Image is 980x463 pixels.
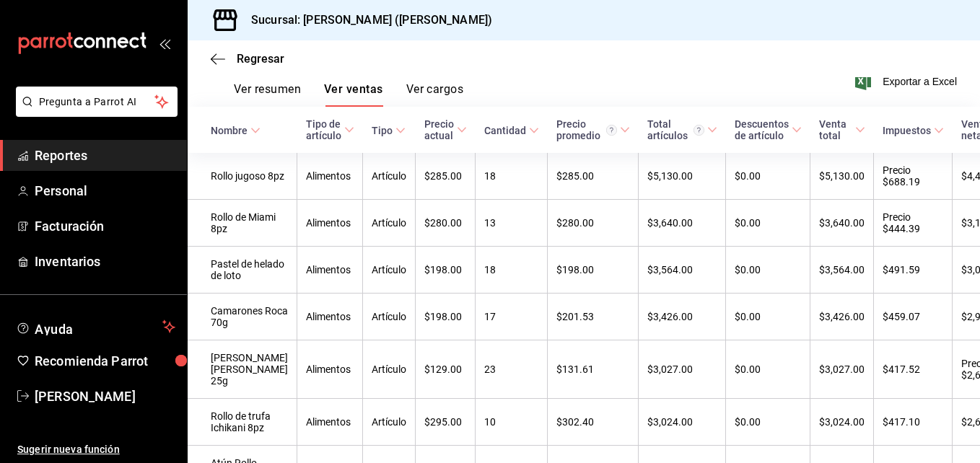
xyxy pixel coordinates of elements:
[548,294,639,340] td: $201.53
[476,153,548,200] td: 18
[476,247,548,294] td: 18
[188,294,297,340] td: Camarones Roca 70g
[297,200,363,247] td: Alimentos
[484,125,539,136] span: Cantidad
[424,118,467,141] span: Precio actual
[188,247,297,294] td: Pastel de helado de loto
[548,200,639,247] td: $280.00
[240,12,492,29] h3: Sucursal: [PERSON_NAME] ([PERSON_NAME])
[484,125,526,136] div: Cantidad
[372,125,406,136] span: Tipo
[35,353,148,369] font: Recomienda Parrot
[647,118,688,141] font: Total artículos
[17,444,120,455] font: Sugerir nueva función
[858,73,957,90] button: Exportar a Excel
[35,148,87,163] font: Reportes
[324,82,383,107] button: Ver ventas
[735,118,789,141] div: Descuentos de artículo
[726,153,810,200] td: $0.00
[639,247,726,294] td: $3,564.00
[35,254,100,269] font: Inventarios
[726,399,810,446] td: $0.00
[297,294,363,340] td: Alimentos
[363,247,416,294] td: Artículo
[810,399,874,446] td: $3,024.00
[476,340,548,399] td: 23
[35,183,87,198] font: Personal
[306,118,354,141] span: Tipo de artículo
[548,340,639,399] td: $131.61
[35,219,104,234] font: Facturación
[372,125,393,136] div: Tipo
[424,118,454,141] div: Precio actual
[188,399,297,446] td: Rollo de trufa Ichikani 8pz
[556,118,600,141] font: Precio promedio
[639,340,726,399] td: $3,027.00
[476,200,548,247] td: 13
[39,94,155,110] span: Pregunta a Parrot AI
[810,294,874,340] td: $3,426.00
[10,105,178,120] a: Pregunta a Parrot AI
[416,200,476,247] td: $280.00
[416,399,476,446] td: $295.00
[237,52,284,66] span: Regresar
[188,340,297,399] td: [PERSON_NAME] [PERSON_NAME] 25g
[548,153,639,200] td: $285.00
[556,118,630,141] span: Precio promedio
[647,118,717,141] span: Total artículos
[726,340,810,399] td: $0.00
[159,38,170,49] button: open_drawer_menu
[810,247,874,294] td: $3,564.00
[476,294,548,340] td: 17
[874,294,953,340] td: $459.07
[639,153,726,200] td: $5,130.00
[363,399,416,446] td: Artículo
[810,340,874,399] td: $3,027.00
[874,200,953,247] td: Precio $444.39
[306,118,341,141] div: Tipo de artículo
[874,399,953,446] td: $417.10
[476,399,548,446] td: 10
[819,118,865,141] span: Venta total
[35,389,136,404] font: [PERSON_NAME]
[188,153,297,200] td: Rollo jugoso 8pz
[297,153,363,200] td: Alimentos
[694,125,704,136] svg: El total de artículos considera cambios de precios en los artículos, así como costos adicionales ...
[234,82,301,97] font: Ver resumen
[234,82,463,107] div: Pestañas de navegación
[363,294,416,340] td: Artículo
[735,118,802,141] span: Descuentos de artículo
[211,125,261,136] span: Nombre
[726,294,810,340] td: $0.00
[363,153,416,200] td: Artículo
[639,399,726,446] td: $3,024.00
[639,200,726,247] td: $3,640.00
[874,340,953,399] td: $417.52
[297,247,363,294] td: Alimentos
[416,247,476,294] td: $198.00
[416,153,476,200] td: $285.00
[883,76,957,87] font: Exportar a Excel
[297,399,363,446] td: Alimentos
[35,318,157,335] span: Ayuda
[211,125,248,136] div: Nombre
[363,340,416,399] td: Artículo
[819,118,852,141] div: Venta total
[639,294,726,340] td: $3,426.00
[211,52,284,66] button: Regresar
[810,200,874,247] td: $3,640.00
[548,399,639,446] td: $302.40
[416,340,476,399] td: $129.00
[874,247,953,294] td: $491.59
[726,200,810,247] td: $0.00
[726,247,810,294] td: $0.00
[606,125,617,136] svg: Precio promedio = Total artículos / cantidad
[297,340,363,399] td: Alimentos
[406,82,464,107] button: Ver cargos
[874,153,953,200] td: Precio $688.19
[363,200,416,247] td: Artículo
[548,247,639,294] td: $198.00
[810,153,874,200] td: $5,130.00
[883,125,931,136] div: Impuestos
[416,294,476,340] td: $198.00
